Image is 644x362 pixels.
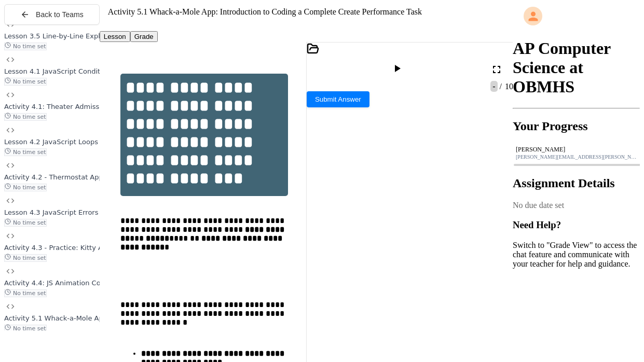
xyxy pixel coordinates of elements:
[513,219,640,231] h3: Need Help?
[500,82,502,91] span: /
[513,241,640,269] p: Switch to "Grade View" to access the chat feature and communicate with your teacher for help and ...
[503,82,513,91] span: 10
[516,154,637,160] div: [PERSON_NAME][EMAIL_ADDRESS][PERSON_NAME][DOMAIN_NAME]
[4,254,47,262] span: No time set
[513,39,640,96] h1: AP Computer Science at OBMHS
[4,208,98,216] span: Lesson 4.3 JavaScript Errors
[108,7,422,16] span: Activity 5.1 Whack-a-Mole App: Introduction to Coding a Complete Create Performance Task
[4,244,111,252] span: Activity 4.3 - Practice: Kitty App
[4,173,220,181] span: Activity 4.2 - Thermostat App Create Variables and Conditionals
[513,4,640,28] div: My Account
[4,148,47,156] span: No time set
[315,95,361,103] span: Submit Answer
[516,146,637,154] div: [PERSON_NAME]
[4,279,144,287] span: Activity 4.4: JS Animation Coding Practice
[4,103,125,110] span: Activity 4.1: Theater Admission App
[36,10,84,19] span: Back to Teams
[513,176,640,190] h2: Assignment Details
[4,32,230,40] span: Lesson 3.5 Line-by-Line Explanation of Animation Virtual Aquarium
[4,43,47,50] span: No time set
[4,289,47,297] span: No time set
[513,119,640,133] h2: Your Progress
[4,67,158,75] span: Lesson 4.1 JavaScript Conditional Statements
[4,138,134,146] span: Lesson 4.2 JavaScript Loops (Iteration)
[490,81,497,92] span: -
[100,31,130,42] button: Lesson
[130,31,158,42] button: Grade
[4,184,47,191] span: No time set
[4,78,47,86] span: No time set
[307,91,369,107] button: Submit Answer
[4,4,100,25] button: Back to Teams
[4,219,47,227] span: No time set
[513,201,640,210] div: No due date set
[4,314,314,322] span: Activity 5.1 Whack-a-Mole App: Introduction to Coding a Complete Create Performance Task
[4,113,47,121] span: No time set
[4,325,47,332] span: No time set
